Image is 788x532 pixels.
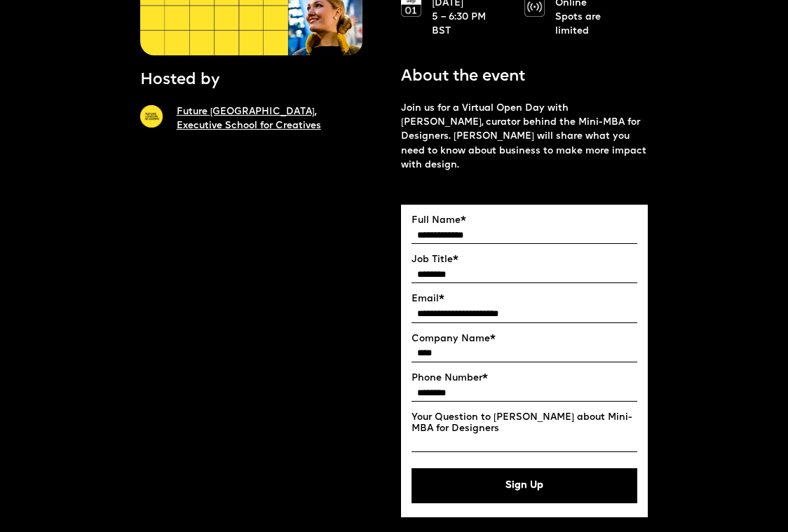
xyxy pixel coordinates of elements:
[412,468,637,503] button: Sign Up
[412,334,637,345] label: Company Name
[412,373,637,384] label: Phone Number
[412,412,637,435] label: Your Question to [PERSON_NAME] about Mini-MBA for Designers
[401,66,525,88] p: About the event
[412,294,637,305] label: Email
[140,105,163,128] img: A yellow circle with Future London Academy logo
[140,69,220,91] p: Hosted by
[177,107,321,130] a: Future [GEOGRAPHIC_DATA],Executive School for Creatives
[412,254,637,266] label: Job Title
[401,102,648,172] p: Join us for a Virtual Open Day with [PERSON_NAME], curator behind the Mini-MBA for Designers. [PE...
[412,215,637,226] label: Full Name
